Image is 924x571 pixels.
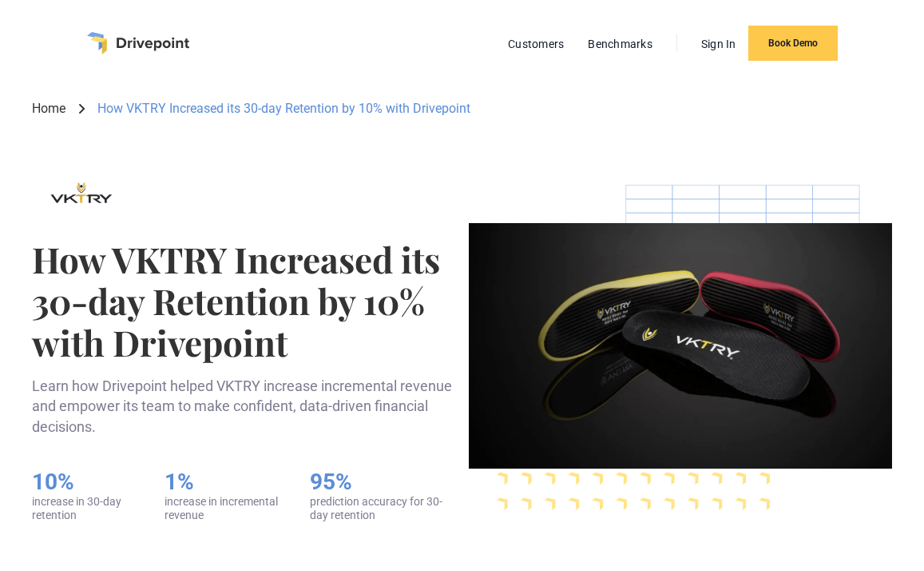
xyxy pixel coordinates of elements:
h5: 1% [165,469,279,496]
div: increase in incremental revenue [165,495,279,522]
a: Sign In [693,34,744,54]
a: Home [32,100,65,118]
a: Book Demo [748,26,838,61]
a: Benchmarks [580,34,660,54]
h5: 95% [310,469,455,496]
a: Customers [500,34,572,54]
div: increase in 30-day retention [32,495,133,522]
p: Learn how Drivepoint helped VKTRY increase incremental revenue and empower its team to make confi... [32,376,456,437]
h1: How VKTRY Increased its 30-day Retention by 10% with Drivepoint [32,238,456,363]
div: prediction accuracy for 30-day retention [310,495,455,522]
div: How VKTRY Increased its 30-day Retention by 10% with Drivepoint [97,100,470,118]
a: home [87,32,189,54]
h5: 10% [32,469,133,496]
